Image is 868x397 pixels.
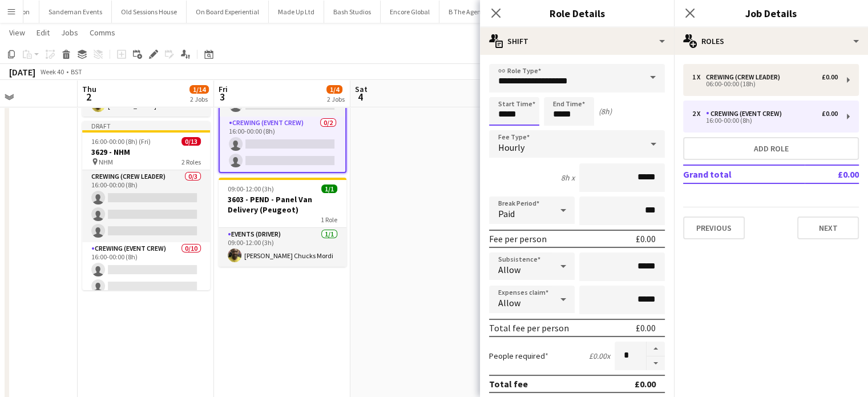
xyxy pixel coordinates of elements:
button: Previous [683,216,745,239]
td: £0.00 [805,165,859,183]
button: Increase [647,342,665,356]
div: Crewing (Event Crew) [706,110,786,118]
span: NHM [99,158,113,166]
button: Old Sessions House [112,1,187,23]
app-card-role: Events (Driver)1/109:00-12:00 (3h)[PERSON_NAME] Chucks Mordi [219,228,346,267]
span: Jobs [61,27,78,38]
span: 0/13 [181,137,201,146]
app-job-card: Draft16:00-00:00 (8h) (Fri)0/133629 - NHM NHM2 RolesCrewing (Crew Leader)0/316:00-00:00 (8h) Crew... [82,121,210,290]
span: Sat [355,84,368,94]
button: Next [797,216,859,239]
a: Jobs [56,25,83,40]
span: 2 [80,90,96,103]
button: Decrease [647,356,665,371]
div: 2 x [692,110,706,118]
div: Fee per person [489,233,547,244]
span: 09:00-12:00 (3h) [228,185,274,193]
span: Comms [90,27,115,38]
div: 1 x [692,73,706,81]
div: 06:00-00:00 (18h) [692,81,838,87]
button: Encore Global [381,1,439,23]
span: Allow [498,264,520,275]
div: £0.00 [635,378,656,390]
a: Edit [32,25,54,40]
button: B The Agency [439,1,498,23]
div: 2 Jobs [190,95,208,103]
div: 16:00-00:00 (8h) [692,118,838,123]
span: 1 Role [321,215,337,224]
div: £0.00 [636,233,656,244]
div: Total fee [489,378,528,390]
span: 16:00-00:00 (8h) (Fri) [91,137,151,146]
div: £0.00 [822,73,838,81]
span: 4 [353,90,368,103]
div: BST [71,67,82,76]
div: £0.00 [636,322,656,334]
button: Sandeman Events [39,1,112,23]
span: Hourly [498,142,524,153]
app-card-role: Crewing (Crew Leader)0/316:00-00:00 (8h) [82,170,210,242]
app-card-role: Crewing (Event Crew)0/216:00-00:00 (8h) [220,117,345,172]
span: 3 [217,90,228,103]
button: Made Up Ltd [269,1,324,23]
span: 1/4 [326,85,342,94]
div: [DATE] [9,66,35,78]
button: On Board Experiential [187,1,269,23]
span: Week 40 [38,67,66,76]
div: (8h) [599,106,612,117]
span: Edit [37,27,50,38]
div: 2 Jobs [327,95,345,103]
div: £0.00 x [589,351,610,361]
div: Shift [480,27,674,55]
h3: Job Details [674,6,868,21]
span: Thu [82,84,96,94]
h3: 3629 - NHM [82,147,210,157]
button: Add role [683,137,859,160]
div: Roles [674,27,868,55]
a: View [5,25,30,40]
td: Grand total [683,165,805,183]
div: Total fee per person [489,322,569,334]
label: People required [489,351,548,361]
div: £0.00 [822,110,838,118]
div: Draft [82,121,210,130]
h3: Role Details [480,6,674,21]
h3: 3603 - PEND - Panel Van Delivery (Peugeot) [219,194,346,215]
span: View [9,27,25,38]
a: Comms [85,25,120,40]
span: Paid [498,208,515,219]
span: 1/14 [189,85,209,94]
span: 1/1 [321,185,337,193]
div: Crewing (Crew Leader) [706,73,785,81]
span: Fri [219,84,228,94]
span: 2 Roles [181,158,201,166]
app-job-card: 09:00-12:00 (3h)1/13603 - PEND - Panel Van Delivery (Peugeot)1 RoleEvents (Driver)1/109:00-12:00 ... [219,178,346,267]
button: Bash Studios [324,1,381,23]
span: Allow [498,297,520,308]
div: 8h x [561,173,575,183]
